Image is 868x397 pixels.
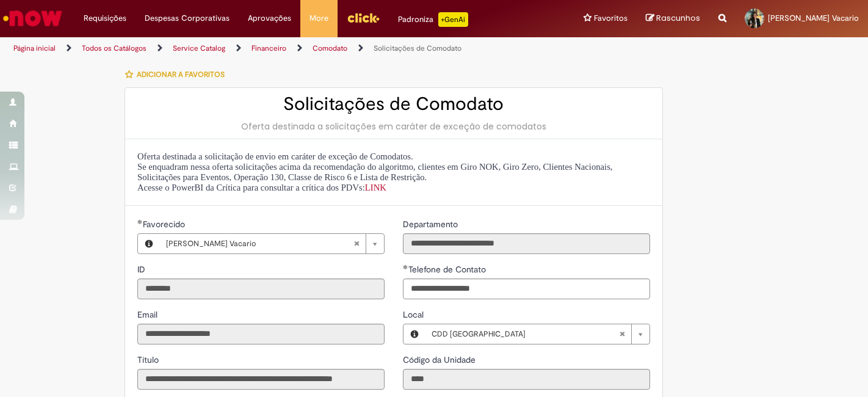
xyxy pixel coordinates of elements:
input: Código da Unidade [403,369,650,390]
span: Telefone de Contato [408,264,488,275]
a: Página inicial [13,43,56,53]
span: Despesas Corporativas [145,12,230,24]
input: Telefone de Contato [403,279,650,299]
span: Local [403,309,426,320]
span: Adicionar a Favoritos [137,70,225,79]
input: Departamento [403,233,650,254]
label: Somente leitura - Título [137,354,161,366]
abbr: Limpar campo Favorecido [347,234,366,253]
span: Obrigatório Preenchido [403,264,408,269]
span: Necessários - Favorecido [143,219,187,230]
input: ID [137,279,385,299]
img: click_logo_yellow_360x200.png [347,9,380,27]
a: LINK [365,183,386,192]
span: Favoritos [594,12,627,24]
a: Service Catalog [173,43,225,53]
h2: Solicitações de Comodato [137,94,650,114]
span: Requisições [84,12,126,24]
a: [PERSON_NAME] VacarioLimpar campo Favorecido [160,234,384,253]
a: Comodato [313,43,347,53]
span: More [309,12,328,24]
span: [PERSON_NAME] Vacario [768,13,859,23]
div: Oferta destinada a solicitações em caráter de exceção de comodatos [137,120,650,133]
span: Somente leitura - Email [137,309,160,320]
span: [PERSON_NAME] Vacario [166,234,353,253]
span: Aprovações [248,12,291,24]
label: Somente leitura - Email [137,308,160,321]
label: Somente leitura - Código da Unidade [403,354,478,366]
label: Somente leitura - Departamento [403,218,460,230]
p: +GenAi [438,12,468,27]
ul: Trilhas de página [9,37,570,60]
button: Favorecido, Visualizar este registro Marcella Caroline Duarte Sposito Vacario [138,234,160,253]
span: Rascunhos [656,12,700,24]
a: Todos os Catálogos [82,43,146,53]
span: Somente leitura - Título [137,354,161,365]
a: Rascunhos [646,13,700,24]
a: Financeiro [251,43,286,53]
button: Local, Visualizar este registro CDD Curitiba [403,324,425,344]
span: Obrigatório Preenchido [137,219,143,224]
input: Email [137,324,385,344]
span: Somente leitura - Departamento [403,219,460,230]
span: CDD [GEOGRAPHIC_DATA] [432,324,619,344]
input: Título [137,369,385,390]
label: Somente leitura - ID [137,263,148,275]
abbr: Limpar campo Local [613,324,631,344]
a: Solicitações de Comodato [374,43,461,53]
a: CDD [GEOGRAPHIC_DATA]Limpar campo Local [425,324,649,344]
button: Adicionar a Favoritos [125,62,231,87]
span: Somente leitura - Código da Unidade [403,354,478,365]
span: Somente leitura - ID [137,264,148,275]
div: Padroniza [398,12,468,27]
span: Oferta destinada a solicitação de envio em caráter de exceção de Comodatos. Se enquadram nessa of... [137,151,613,192]
img: ServiceNow [1,6,64,31]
